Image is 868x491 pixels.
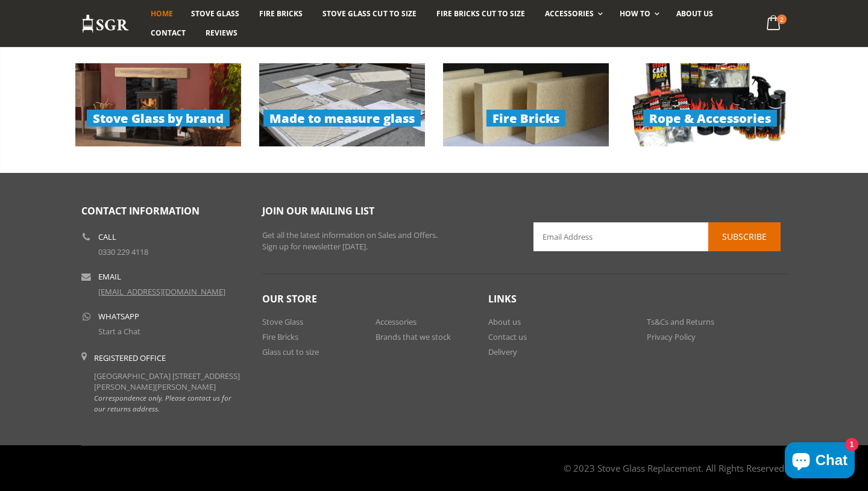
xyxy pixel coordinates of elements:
[667,4,722,23] a: About us
[427,4,534,23] a: Fire Bricks Cut To Size
[545,8,594,19] span: Accessories
[191,8,239,19] span: Stove Glass
[262,292,317,305] span: Our Store
[443,63,609,146] a: Fire Bricks
[313,4,425,23] a: Stove Glass Cut To Size
[262,331,298,342] a: Fire Bricks
[182,4,248,23] a: Stove Glass
[259,63,425,146] a: Made to measure glass
[250,4,312,23] a: Fire Bricks
[142,23,195,43] a: Contact
[262,204,374,217] span: Join our mailing list
[94,352,166,363] b: Registered Office
[98,273,121,281] b: Email
[98,286,225,297] a: [EMAIL_ADDRESS][DOMAIN_NAME]
[533,222,781,251] input: Email Address
[75,63,241,146] a: Stove Glass by brand
[259,63,425,146] img: cut-to-size-products_279x140.jpg
[436,8,525,19] span: Fire Bricks Cut To Size
[762,12,787,36] a: 2
[206,28,237,38] span: Reviews
[488,331,527,342] a: Contact us
[620,8,650,19] span: How To
[676,8,713,19] span: About us
[564,456,787,480] address: © 2023 Stove Glass Replacement. All Rights Reserved.
[94,393,231,413] em: Correspondence only. Please contact us for our returns address.
[81,204,200,217] span: Contact Information
[376,316,417,327] a: Accessories
[781,442,858,481] inbox-online-store-chat: Shopify online store chat
[151,8,173,19] span: Home
[376,331,451,342] a: Brands that we stock
[611,4,665,23] a: How To
[94,352,244,414] div: [GEOGRAPHIC_DATA] [STREET_ADDRESS][PERSON_NAME][PERSON_NAME]
[627,63,793,146] a: Rope & Accessories
[75,63,241,146] img: stove-glass-products_279x140.jpg
[263,110,421,127] span: Made to measure glass
[98,326,140,337] a: Start a Chat
[262,316,303,327] a: Stove Glass
[486,110,565,127] span: Fire Bricks
[536,4,609,23] a: Accessories
[488,346,517,357] a: Delivery
[151,28,186,38] span: Contact
[647,331,696,342] a: Privacy Policy
[98,246,148,257] a: 0330 229 4118
[142,4,182,23] a: Home
[488,316,521,327] a: About us
[262,346,319,357] a: Glass cut to size
[443,63,609,146] img: collection-2-image_279x140.jpg
[627,63,793,146] img: rope-accessories-products_279x140.jpg
[488,292,517,305] span: Links
[259,8,303,19] span: Fire Bricks
[643,110,777,127] span: Rope & Accessories
[322,8,416,19] span: Stove Glass Cut To Size
[87,110,230,127] span: Stove Glass by brand
[81,14,130,34] img: Stove Glass Replacement
[98,233,116,241] b: Call
[98,313,139,321] b: WhatsApp
[262,230,515,253] p: Get all the latest information on Sales and Offers. Sign up for newsletter [DATE].
[197,23,247,43] a: Reviews
[647,316,714,327] a: Ts&Cs and Returns
[777,14,787,24] span: 2
[708,222,781,251] button: Subscribe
